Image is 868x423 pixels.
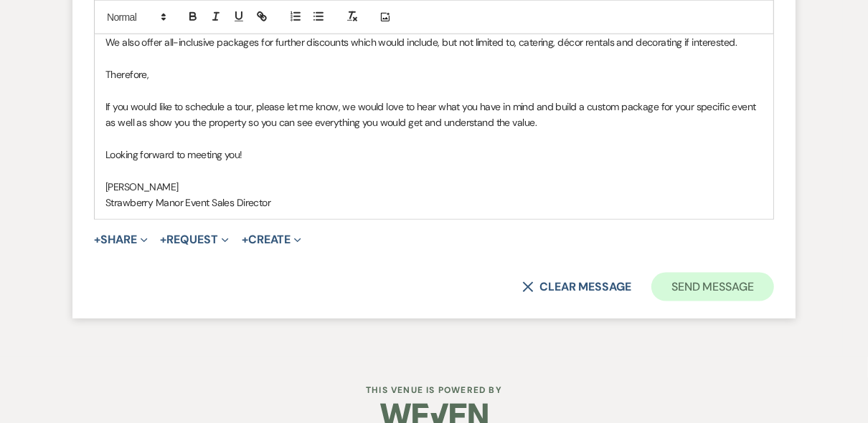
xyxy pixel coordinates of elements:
[161,234,167,245] span: +
[94,234,148,245] button: Share
[105,99,763,131] p: If you would like to schedule a tour, please let me know, we would love to hear what you have in ...
[161,234,229,245] button: Request
[242,234,301,245] button: Create
[105,67,763,82] p: Therefore,
[105,195,763,210] p: Strawberry Manor Event Sales Director
[651,273,774,301] button: Send Message
[242,234,248,245] span: +
[94,234,100,245] span: +
[522,281,631,293] button: Clear message
[105,34,763,50] p: We also offer all-inclusive packages for further discounts which would include, but not limited t...
[105,147,763,162] p: Looking forward to meeting you!
[105,179,763,195] p: [PERSON_NAME]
